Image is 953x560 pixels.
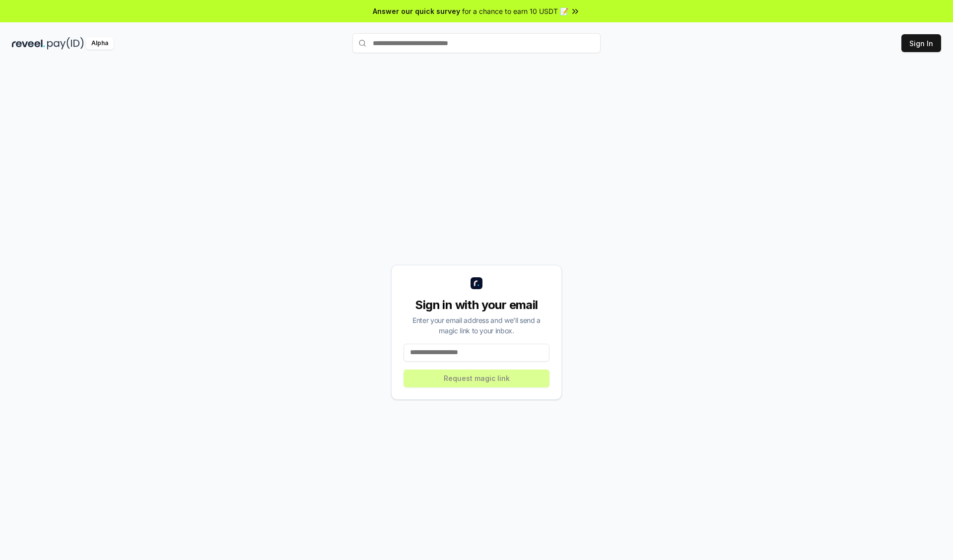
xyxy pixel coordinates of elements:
img: logo_small [471,277,482,289]
span: for a chance to earn 10 USDT 📝 [462,6,568,16]
div: Alpha [86,37,114,50]
img: pay_id [47,37,84,50]
span: Answer our quick survey [373,6,460,16]
button: Sign In [901,34,941,52]
div: Enter your email address and we’ll send a magic link to your inbox. [404,315,549,336]
div: Sign in with your email [404,297,549,313]
img: reveel_dark [12,37,45,50]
